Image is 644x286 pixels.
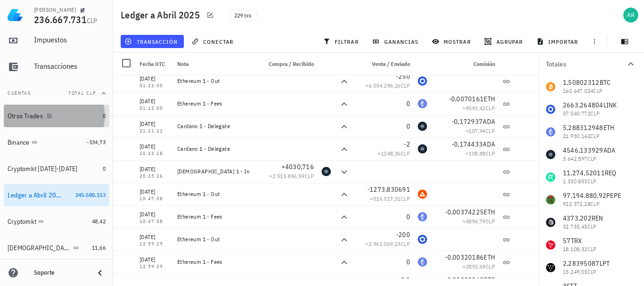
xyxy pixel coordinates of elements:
[483,117,495,126] span: ADA
[381,150,401,157] span: 1248,36
[486,127,495,134] span: CLP
[418,144,427,154] div: ADA-icon
[466,218,486,225] span: 4894,79
[484,95,495,103] span: ETH
[173,53,257,75] div: Nota
[365,240,410,247] span: ≈
[473,60,495,67] span: Comisión
[484,276,495,284] span: BTC
[546,61,625,67] div: Totales
[484,253,495,261] span: ETH
[257,53,318,75] div: Compra / Recibido
[354,53,414,75] div: Venta / Enviado
[406,122,410,131] span: 0
[486,105,495,112] span: CLP
[365,82,410,89] span: ≈
[418,76,427,86] div: LINK-icon
[140,164,170,174] div: [DATE]
[369,82,401,89] span: 6.034.296,26
[8,139,30,147] div: Binance
[193,38,233,45] span: conectar
[434,38,471,45] span: mostrar
[140,187,170,196] div: [DATE]
[4,29,109,52] a: Impuestos
[431,53,499,75] div: Comisión
[396,230,410,239] span: -200
[140,119,170,129] div: [DATE]
[177,60,189,67] span: Nota
[374,38,418,45] span: ganancias
[469,127,485,134] span: 107,94
[140,97,170,106] div: [DATE]
[4,82,109,105] button: CuentasTotal CLP
[269,172,314,180] span: ≈
[401,82,410,89] span: CLP
[486,38,523,45] span: agrupar
[136,53,173,75] div: Fecha UTC
[449,95,484,103] span: -0,0070161
[325,38,359,45] span: filtrar
[140,210,170,219] div: [DATE]
[103,165,106,172] span: 0
[372,60,410,67] span: Venta / Enviado
[322,167,331,176] div: ADA-icon
[92,244,106,251] span: 11,66
[34,62,106,71] div: Transacciones
[452,117,483,126] span: -0,172937
[4,237,109,259] a: [DEMOGRAPHIC_DATA] 11,66
[140,196,170,201] div: 10:47:08
[75,191,106,198] span: 245.580.153
[140,255,170,264] div: [DATE]
[34,6,76,14] div: [PERSON_NAME]
[140,60,165,67] span: Fecha UTC
[538,53,644,75] button: Totales
[465,127,495,134] span: ≈
[532,35,584,48] button: importar
[234,10,251,21] span: 229 txs
[401,240,410,247] span: CLP
[466,263,486,270] span: 2892,69
[269,60,314,67] span: Compra / Recibido
[8,112,43,120] div: Otros Trades
[188,35,239,48] button: conectar
[4,184,109,206] a: Ledger a Abril 2025 245.580.153
[177,123,254,130] div: Cardano 1 - Delegate
[418,235,427,244] div: LINK-icon
[367,185,410,194] span: -1273,830691
[401,150,410,157] span: CLP
[34,35,106,44] div: Impuestos
[87,16,98,25] span: CLP
[177,168,254,175] div: [DEMOGRAPHIC_DATA] 1 - In
[378,150,410,157] span: ≈
[140,174,170,179] div: 20:25:26
[373,195,401,202] span: 516.517,31
[466,105,486,112] span: 9593,42
[445,276,484,284] span: -0,00022962
[4,131,109,154] a: Binance -334,73
[140,232,170,242] div: [DATE]
[370,195,410,202] span: ≈
[4,105,109,127] a: Otros Trades 0
[177,77,254,85] div: Ethereum 1 - Out
[8,218,36,226] div: Cryptomkt
[272,172,305,180] span: 2.515.896,59
[406,258,410,266] span: 0
[140,142,170,151] div: [DATE]
[418,212,427,221] div: ETH-icon
[140,151,170,156] div: 20:43:18
[462,263,495,270] span: ≈
[92,218,106,225] span: 48,42
[4,56,109,78] a: Transacciones
[140,219,170,224] div: 10:47:08
[445,208,484,216] span: -0,00374225
[8,244,71,252] div: [DEMOGRAPHIC_DATA]
[305,172,314,180] span: CLP
[480,35,528,48] button: agrupar
[177,100,254,107] div: Ethereum 1 - Fees
[177,236,254,243] div: Ethereum 1 - Out
[369,240,401,247] span: 2.961.069,23
[486,218,495,225] span: CLP
[8,165,78,173] div: Cryptomkt [DATE]-[DATE]
[462,218,495,225] span: ≈
[103,112,106,119] span: 0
